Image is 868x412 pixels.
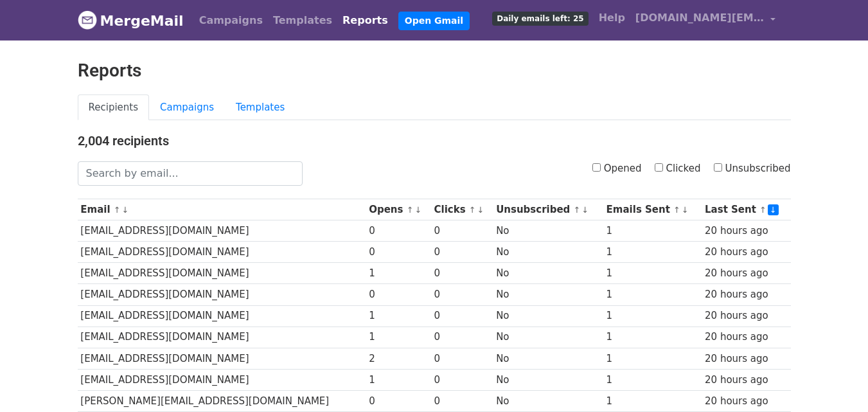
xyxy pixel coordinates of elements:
[603,199,702,220] th: Emails Sent
[268,8,337,33] a: Templates
[603,390,702,411] td: 1
[469,205,476,215] a: ↑
[78,161,303,186] input: Search by email...
[431,390,493,411] td: 0
[682,205,689,215] a: ↓
[493,390,603,411] td: No
[431,327,493,348] td: 0
[431,369,493,390] td: 0
[702,369,790,390] td: 20 hours ago
[492,12,588,26] span: Daily emails left: 25
[759,205,766,215] a: ↑
[493,348,603,369] td: No
[78,133,791,148] h4: 2,004 recipients
[366,220,430,242] td: 0
[603,305,702,327] td: 1
[603,348,702,369] td: 1
[398,12,470,30] a: Open Gmail
[407,205,414,215] a: ↑
[366,284,430,305] td: 0
[487,5,593,31] a: Daily emails left: 25
[603,242,702,263] td: 1
[594,5,630,31] a: Help
[431,284,493,305] td: 0
[78,348,366,369] td: [EMAIL_ADDRESS][DOMAIN_NAME]
[493,199,603,220] th: Unsubscribed
[366,305,430,327] td: 1
[194,8,268,33] a: Campaigns
[702,348,790,369] td: 20 hours ago
[78,242,366,263] td: [EMAIL_ADDRESS][DOMAIN_NAME]
[655,161,701,176] label: Clicked
[635,10,764,26] span: [DOMAIN_NAME][EMAIL_ADDRESS][DOMAIN_NAME]
[493,263,603,284] td: No
[493,369,603,390] td: No
[702,263,790,284] td: 20 hours ago
[366,369,430,390] td: 1
[673,205,680,215] a: ↑
[493,242,603,263] td: No
[702,242,790,263] td: 20 hours ago
[225,94,296,121] a: Templates
[78,220,366,242] td: [EMAIL_ADDRESS][DOMAIN_NAME]
[366,327,430,348] td: 1
[366,242,430,263] td: 0
[431,305,493,327] td: 0
[366,199,430,220] th: Opens
[431,348,493,369] td: 0
[149,94,225,121] a: Campaigns
[702,305,790,327] td: 20 hours ago
[768,204,779,215] a: ↓
[655,163,663,172] input: Clicked
[592,161,642,176] label: Opened
[78,60,791,82] h2: Reports
[78,7,184,34] a: MergeMail
[414,205,421,215] a: ↓
[78,199,366,220] th: Email
[714,163,722,172] input: Unsubscribed
[493,284,603,305] td: No
[477,205,484,215] a: ↓
[702,284,790,305] td: 20 hours ago
[603,284,702,305] td: 1
[78,327,366,348] td: [EMAIL_ADDRESS][DOMAIN_NAME]
[630,5,781,35] a: [DOMAIN_NAME][EMAIL_ADDRESS][DOMAIN_NAME]
[78,390,366,411] td: [PERSON_NAME][EMAIL_ADDRESS][DOMAIN_NAME]
[366,348,430,369] td: 2
[337,8,393,33] a: Reports
[603,369,702,390] td: 1
[122,205,129,215] a: ↓
[493,327,603,348] td: No
[714,161,791,176] label: Unsubscribed
[431,220,493,242] td: 0
[702,220,790,242] td: 20 hours ago
[78,369,366,390] td: [EMAIL_ADDRESS][DOMAIN_NAME]
[78,284,366,305] td: [EMAIL_ADDRESS][DOMAIN_NAME]
[592,163,601,172] input: Opened
[603,327,702,348] td: 1
[114,205,121,215] a: ↑
[603,220,702,242] td: 1
[493,305,603,327] td: No
[78,10,97,30] img: MergeMail logo
[574,205,581,215] a: ↑
[78,305,366,327] td: [EMAIL_ADDRESS][DOMAIN_NAME]
[702,199,790,220] th: Last Sent
[366,390,430,411] td: 0
[78,263,366,284] td: [EMAIL_ADDRESS][DOMAIN_NAME]
[603,263,702,284] td: 1
[702,327,790,348] td: 20 hours ago
[581,205,589,215] a: ↓
[431,199,493,220] th: Clicks
[431,242,493,263] td: 0
[366,263,430,284] td: 1
[702,390,790,411] td: 20 hours ago
[78,94,150,121] a: Recipients
[493,220,603,242] td: No
[431,263,493,284] td: 0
